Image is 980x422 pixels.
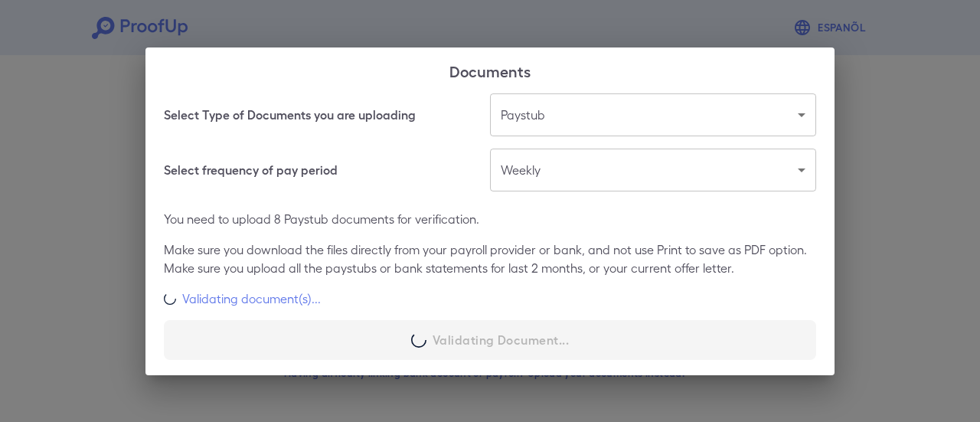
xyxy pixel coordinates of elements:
[164,240,816,277] p: Make sure you download the files directly from your payroll provider or bank, and not use Print t...
[164,106,416,124] h6: Select Type of Documents you are uploading
[164,161,338,179] h6: Select frequency of pay period
[182,290,321,308] p: Validating document(s)...
[490,93,816,136] div: Paystub
[145,47,835,93] h2: Documents
[490,149,816,191] div: Weekly
[164,210,816,228] p: You need to upload 8 Paystub documents for verification.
